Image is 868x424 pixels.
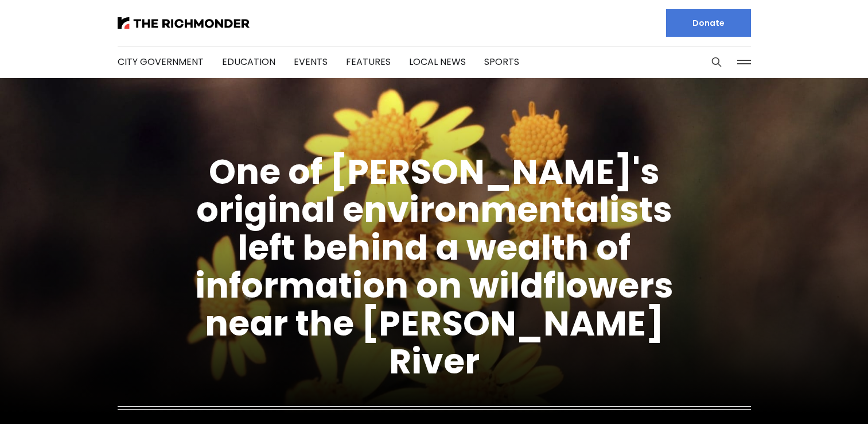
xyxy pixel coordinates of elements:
[294,55,328,68] a: Events
[666,9,751,37] a: Donate
[195,148,674,386] a: One of [PERSON_NAME]'s original environmentalists left behind a wealth of information on wildflow...
[118,55,204,68] a: City Government
[222,55,275,68] a: Education
[484,55,519,68] a: Sports
[346,55,391,68] a: Features
[118,17,250,29] img: The Richmonder
[409,55,466,68] a: Local News
[708,53,725,71] button: Search this site
[808,368,868,424] iframe: portal-trigger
